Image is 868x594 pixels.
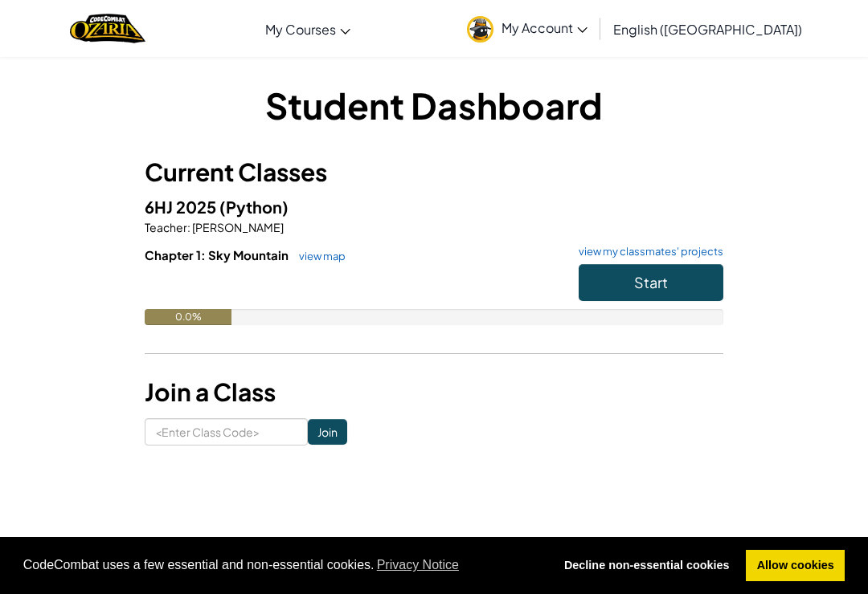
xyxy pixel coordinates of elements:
[187,220,190,234] span: :
[70,12,145,45] img: Home
[375,553,462,577] a: learn more about cookies
[579,264,723,301] button: Start
[613,21,802,38] span: English ([GEOGRAPHIC_DATA])
[502,19,588,36] span: My Account
[634,273,668,291] span: Start
[257,7,358,51] a: My Courses
[70,12,145,45] a: Ozaria by CodeCombat logo
[308,419,347,445] input: Join
[145,247,291,262] span: Chapter 1: Sky Mountain
[459,3,596,54] a: My Account
[145,374,723,410] h3: Join a Class
[23,553,541,577] span: CodeCombat uses a few essential and non-essential cookies.
[145,309,231,325] div: 0.0%
[467,16,493,43] img: avatar
[265,21,336,38] span: My Courses
[746,550,845,582] a: allow cookies
[145,197,219,217] span: 6HJ 2025
[291,250,346,262] a: view map
[571,246,723,257] a: view my classmates' projects
[145,418,308,445] input: <Enter Class Code>
[190,220,284,234] span: [PERSON_NAME]
[145,154,723,190] h3: Current Classes
[219,197,289,217] span: (Python)
[145,220,187,234] span: Teacher
[605,7,810,51] a: English ([GEOGRAPHIC_DATA])
[553,550,740,582] a: deny cookies
[145,80,723,130] h1: Student Dashboard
